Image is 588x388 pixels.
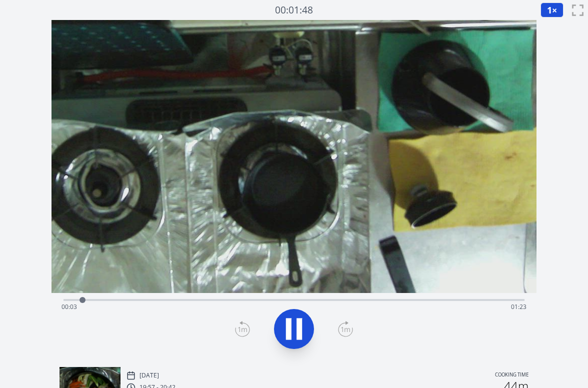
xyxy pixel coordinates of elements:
[275,3,313,17] a: 00:01:48
[511,302,526,311] span: 01:23
[540,2,563,17] button: 1×
[139,371,159,379] p: [DATE]
[495,371,528,380] p: Cooking time
[61,302,77,311] span: 00:03
[547,4,552,16] span: 1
